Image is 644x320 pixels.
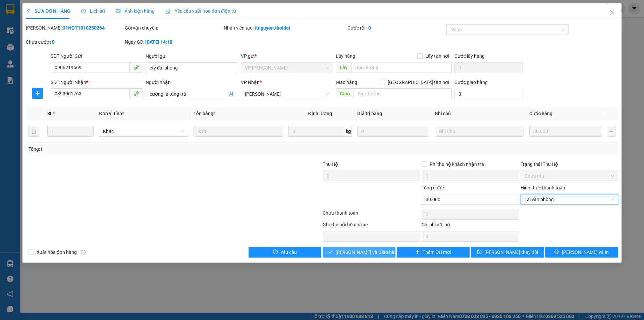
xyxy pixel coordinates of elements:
[241,52,333,60] div: VP gửi
[422,221,519,231] div: Chi phí nội bộ
[63,25,105,31] b: 31NQT1010250264
[609,10,615,15] span: close
[328,249,333,255] span: check
[357,111,382,116] span: Giá trị hàng
[345,126,352,137] span: kg
[34,248,79,256] span: Xuất hóa đơn hàng
[336,53,355,59] span: Lấy hàng
[145,39,172,45] b: [DATE] 14:18
[607,126,615,137] button: plus
[454,62,523,73] input: Cước lấy hàng
[26,24,123,32] div: [PERSON_NAME]:
[81,250,86,255] span: info-circle
[29,126,39,137] button: delete
[554,249,559,255] span: printer
[308,111,332,116] span: Định lượng
[336,80,357,85] span: Giao hàng
[194,126,283,137] input: VD: Bàn, Ghế
[521,185,565,190] label: Hình thức thanh toán
[525,171,614,181] span: Chưa thu
[241,80,260,85] span: VP Nhận
[51,52,143,60] div: SĐT Người Gửi
[323,247,395,258] button: check[PERSON_NAME] và Giao hàng
[81,8,105,14] span: Lịch sử
[368,25,371,31] b: 0
[245,89,329,99] span: Lý Nhân
[255,25,290,31] b: ttnguyen.thoidai
[103,126,184,136] span: Khác
[347,24,445,32] div: Cước rồi :
[336,62,351,73] span: Lấy
[545,247,618,258] button: printer[PERSON_NAME] và In
[529,126,601,137] input: 0
[477,249,482,255] span: save
[116,8,155,14] span: Ảnh kiện hàng
[47,111,53,116] span: SL
[29,145,249,153] div: Tổng: 1
[562,248,609,256] span: [PERSON_NAME] và In
[323,162,338,167] span: Thu Hộ
[351,62,452,73] input: Dọc đường
[32,88,43,99] button: plus
[33,91,43,96] span: plus
[454,53,485,59] label: Cước lấy hàng
[81,9,86,13] span: clock-circle
[322,209,421,221] div: Chưa thanh toán
[229,91,234,97] span: user-add
[422,185,444,190] span: Tổng cước
[194,111,215,116] span: Tên hàng
[125,38,222,46] div: Ngày GD:
[432,107,527,120] th: Ghi chú
[415,249,420,255] span: plus
[249,247,321,258] button: exclamation-circleYêu cầu
[51,79,143,86] div: SĐT Người Nhận
[423,248,451,256] span: Thêm ĐH mới
[26,8,70,14] span: SỬA ĐƠN HÀNG
[529,111,552,116] span: Cước hàng
[133,64,139,70] span: phone
[99,111,124,116] span: Đơn vị tính
[357,126,429,137] input: 0
[280,248,297,256] span: Yêu cầu
[435,126,524,137] input: Ghi Chú
[603,3,622,22] button: Close
[52,39,55,45] b: 0
[336,88,354,99] span: Giao
[323,221,420,231] div: Ghi chú nội bộ nhà xe
[335,248,400,256] span: [PERSON_NAME] và Giao hàng
[146,79,238,86] div: Người nhận
[26,9,31,13] span: edit
[397,247,470,258] button: plusThêm ĐH mới
[471,247,544,258] button: save[PERSON_NAME] thay đổi
[427,161,487,168] span: Phí thu hộ khách nhận trả
[26,38,123,46] div: Chưa cước :
[146,52,238,60] div: Người gửi
[273,249,278,255] span: exclamation-circle
[165,9,171,14] img: icon
[454,80,488,85] label: Cước giao hàng
[133,91,139,96] span: phone
[125,24,222,32] div: Gói vận chuyển:
[354,88,452,99] input: Dọc đường
[385,79,452,86] span: [GEOGRAPHIC_DATA] tận nơi
[525,194,614,204] span: Tại văn phòng
[484,248,538,256] span: [PERSON_NAME] thay đổi
[165,8,236,14] span: Yêu cầu xuất hóa đơn điện tử
[224,24,346,32] div: Nhân viên tạo:
[116,9,120,13] span: picture
[245,63,329,73] span: VP Nguyễn Quốc Trị
[521,161,618,168] div: Trạng thái Thu Hộ
[423,52,452,60] span: Lấy tận nơi
[454,89,523,99] input: Cước giao hàng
